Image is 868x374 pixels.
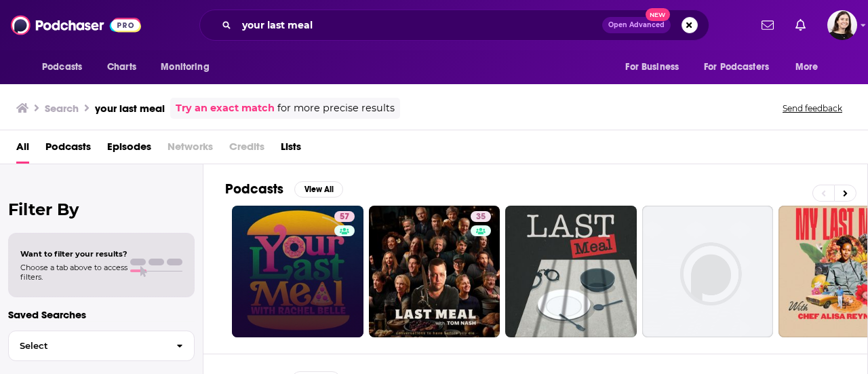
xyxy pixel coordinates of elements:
span: 35 [476,210,486,224]
span: For Podcasters [704,58,769,77]
h3: your last meal [95,102,165,115]
a: Show notifications dropdown [790,14,811,37]
input: Search podcasts, credits, & more... [237,14,602,36]
span: Open Advanced [608,22,665,29]
a: All [16,136,29,164]
a: 35 [471,211,491,222]
h3: Search [45,102,79,115]
span: Select [9,341,165,350]
button: Open AdvancedNew [602,17,671,33]
a: 57 [334,211,355,222]
h2: Filter By [8,200,195,219]
img: Podchaser - Follow, Share and Rate Podcasts [11,12,141,38]
button: View All [294,181,343,198]
span: Choose a tab above to access filters. [20,263,127,282]
h2: Podcasts [225,181,283,198]
span: Charts [107,58,136,77]
a: Lists [281,136,301,164]
span: More [795,58,818,77]
button: Send feedback [778,102,846,114]
button: open menu [151,54,226,80]
a: 35 [369,206,500,337]
button: open menu [695,54,789,80]
span: Networks [167,136,213,164]
a: 57 [232,206,363,337]
button: open menu [616,54,696,80]
a: Show notifications dropdown [756,14,779,37]
button: open menu [786,54,835,80]
a: Podcasts [45,136,91,164]
a: PodcastsView All [225,181,343,198]
span: For Business [625,58,679,77]
button: open menu [33,54,100,80]
a: Episodes [107,136,151,164]
span: Monitoring [161,58,209,77]
span: for more precise results [277,100,395,116]
p: Saved Searches [8,308,195,321]
span: 57 [340,210,349,224]
button: Select [8,331,195,361]
button: Show profile menu [827,10,857,40]
a: Charts [98,54,144,80]
span: Credits [229,136,264,164]
div: Search podcasts, credits, & more... [199,10,709,41]
span: Logged in as lucynalen [827,10,857,40]
span: New [646,8,670,21]
span: Podcasts [42,58,82,77]
img: User Profile [827,10,857,40]
a: Try an exact match [176,100,275,116]
span: Want to filter your results? [20,249,127,259]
